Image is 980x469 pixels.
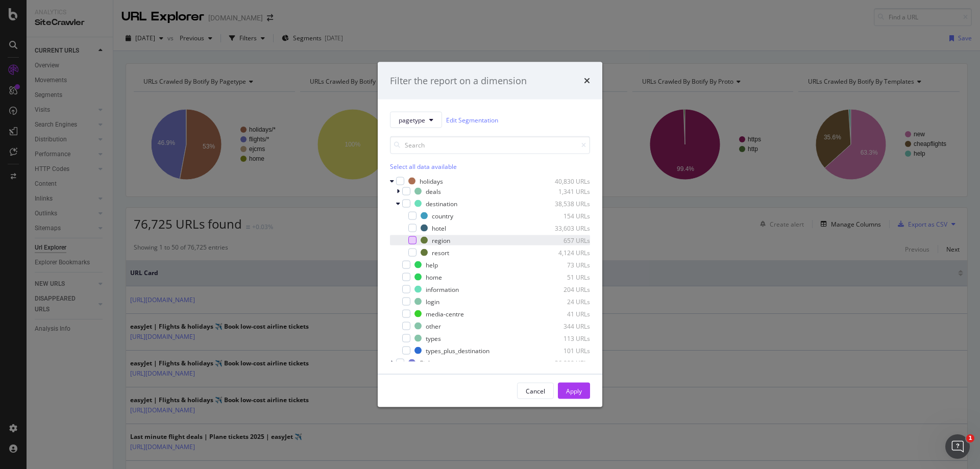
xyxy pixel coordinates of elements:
[420,177,443,185] div: holidays
[540,260,590,269] div: 73 URLs
[390,162,590,171] div: Select all data available
[558,383,590,399] button: Apply
[566,386,582,395] div: Apply
[540,346,590,355] div: 101 URLs
[432,236,450,244] div: region
[390,112,442,128] button: pagetype
[945,434,970,459] iframe: Intercom live chat
[540,322,590,330] div: 344 URLs
[426,273,442,281] div: home
[540,187,590,195] div: 1,341 URLs
[526,386,545,395] div: Cancel
[540,199,590,208] div: 38,538 URLs
[540,224,590,232] div: 33,603 URLs
[540,248,590,257] div: 4,124 URLs
[540,358,590,367] div: 36,000 URLs
[426,334,441,342] div: types
[966,434,974,442] span: 1
[432,224,446,232] div: hotel
[540,211,590,220] div: 154 URLs
[426,260,438,269] div: help
[540,309,590,318] div: 41 URLs
[540,285,590,293] div: 204 URLs
[399,115,425,124] span: pagetype
[426,346,489,355] div: types_plus_destination
[584,74,590,87] div: times
[426,297,439,306] div: login
[390,136,590,154] input: Search
[426,322,441,330] div: other
[540,273,590,281] div: 51 URLs
[426,309,464,318] div: media-centre
[540,297,590,306] div: 24 URLs
[540,236,590,244] div: 657 URLs
[432,248,449,257] div: resort
[432,211,453,220] div: country
[426,187,441,195] div: deals
[426,285,459,293] div: information
[390,74,527,87] div: Filter the report on a dimension
[420,358,437,367] div: flights
[540,177,590,185] div: 40,830 URLs
[540,334,590,342] div: 113 URLs
[426,199,457,208] div: destination
[517,383,554,399] button: Cancel
[446,114,498,125] a: Edit Segmentation
[378,62,602,407] div: modal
